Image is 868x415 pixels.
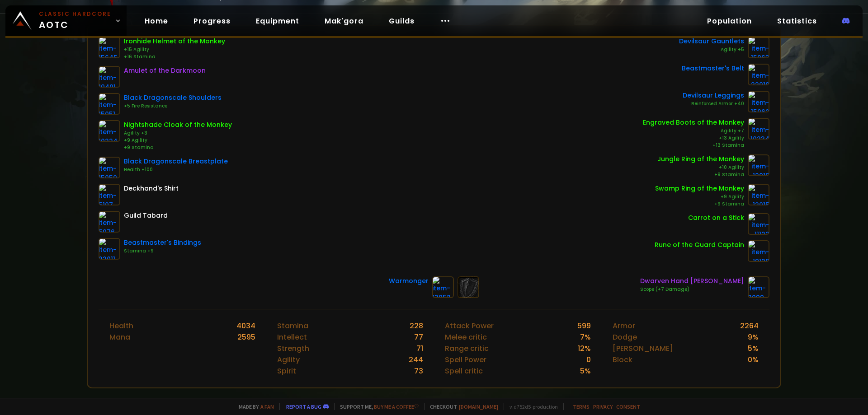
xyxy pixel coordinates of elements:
[577,320,591,331] div: 599
[643,142,744,149] div: +13 Stamina
[682,64,744,73] div: Beastmaster's Belt
[39,10,111,18] small: Classic Hardcore
[445,320,494,331] div: Attack Power
[573,403,590,410] a: Terms
[410,320,423,331] div: 228
[99,238,120,260] img: item-22011
[124,238,201,247] div: Beastmaster's Bindings
[409,354,423,365] div: 244
[657,164,744,171] div: +10 Agility
[748,354,759,365] div: 0 %
[748,276,769,298] img: item-2099
[700,12,759,30] a: Population
[655,240,744,250] div: Rune of the Guard Captain
[124,46,225,53] div: +15 Agility
[643,135,744,142] div: +13 Agility
[657,171,744,178] div: +9 Stamina
[748,154,769,176] img: item-12016
[99,184,120,205] img: item-5107
[277,331,307,343] div: Intellect
[124,93,222,103] div: Black Dragonscale Shoulders
[99,37,120,58] img: item-15645
[382,12,422,30] a: Guilds
[124,130,232,137] div: Agility +3
[124,103,222,110] div: +5 Fire Resistance
[748,213,769,235] img: item-11122
[613,354,632,365] div: Block
[414,331,423,343] div: 77
[124,211,168,220] div: Guild Tabard
[640,276,744,286] div: Dwarven Hand [PERSON_NAME]
[99,157,120,178] img: item-15050
[124,37,225,46] div: Ironhide Helmet of the Monkey
[748,37,769,58] img: item-15063
[613,343,673,354] div: [PERSON_NAME]
[679,46,744,53] div: Agility +5
[613,331,637,343] div: Dodge
[748,240,769,262] img: item-19120
[249,12,307,30] a: Equipment
[124,247,201,255] div: Stamina +9
[683,100,744,107] div: Reinforced Armor +40
[416,343,423,354] div: 71
[655,184,744,193] div: Swamp Ring of the Monkey
[124,184,179,193] div: Deckhand's Shirt
[445,365,483,377] div: Spell critic
[374,403,419,410] a: Buy me a coffee
[99,120,120,142] img: item-10224
[613,320,635,331] div: Armor
[748,64,769,85] img: item-22010
[655,201,744,208] div: +9 Stamina
[124,53,225,61] div: +16 Stamina
[432,276,454,298] img: item-13052
[109,331,130,343] div: Mana
[334,403,419,410] span: Support me,
[124,66,206,75] div: Amulet of the Darkmoon
[389,276,429,286] div: Warmonger
[237,331,255,343] div: 2595
[124,137,232,144] div: +9 Agility
[5,5,127,36] a: Classic HardcoreAOTC
[137,12,175,30] a: Home
[586,354,591,365] div: 0
[277,320,308,331] div: Stamina
[99,93,120,115] img: item-15051
[655,193,744,201] div: +9 Agility
[643,118,744,127] div: Engraved Boots of the Monkey
[286,403,321,410] a: Report a bug
[657,154,744,164] div: Jungle Ring of the Monkey
[593,403,613,410] a: Privacy
[748,343,759,354] div: 5 %
[317,12,371,30] a: Mak'gora
[616,403,640,410] a: Consent
[748,331,759,343] div: 9 %
[459,403,498,410] a: [DOMAIN_NAME]
[748,184,769,205] img: item-12015
[580,331,591,343] div: 7 %
[99,66,120,88] img: item-19491
[124,120,232,130] div: Nightshade Cloak of the Monkey
[99,211,120,233] img: item-5976
[414,365,423,377] div: 73
[740,320,759,331] div: 2264
[277,354,300,365] div: Agility
[233,403,274,410] span: Made by
[445,354,486,365] div: Spell Power
[445,331,487,343] div: Melee critic
[640,286,744,293] div: Scope (+7 Damage)
[260,403,274,410] a: a fan
[124,157,228,166] div: Black Dragonscale Breastplate
[770,12,824,30] a: Statistics
[277,343,309,354] div: Strength
[124,144,232,151] div: +9 Stamina
[643,127,744,135] div: Agility +7
[504,403,558,410] span: v. d752d5 - production
[679,37,744,46] div: Devilsaur Gauntlets
[109,320,133,331] div: Health
[578,343,591,354] div: 12 %
[236,320,255,331] div: 4034
[424,403,498,410] span: Checkout
[124,166,228,173] div: Health +100
[580,365,591,377] div: 5 %
[39,10,111,32] span: AOTC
